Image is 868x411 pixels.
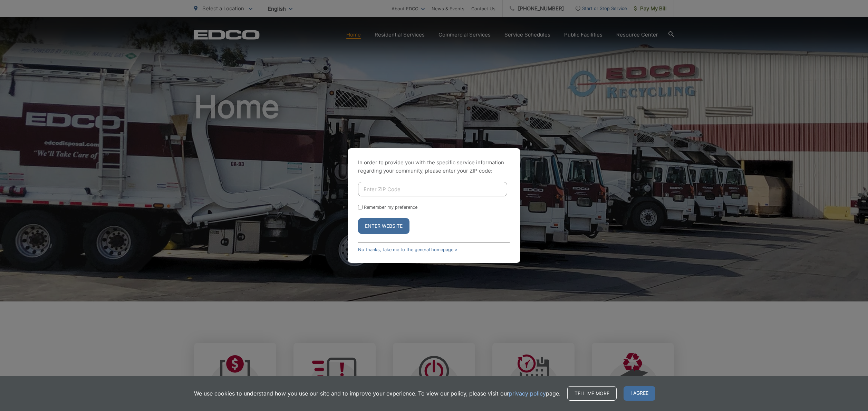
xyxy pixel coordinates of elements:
[364,205,417,210] label: Remember my preference
[509,389,546,398] a: privacy policy
[358,182,507,196] input: Enter ZIP Code
[567,386,617,401] a: Tell me more
[624,386,655,401] span: I agree
[358,218,409,234] button: Enter Website
[358,158,510,175] p: In order to provide you with the specific service information regarding your community, please en...
[358,247,457,252] a: No thanks, take me to the general homepage >
[194,389,560,398] p: We use cookies to understand how you use our site and to improve your experience. To view our pol...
